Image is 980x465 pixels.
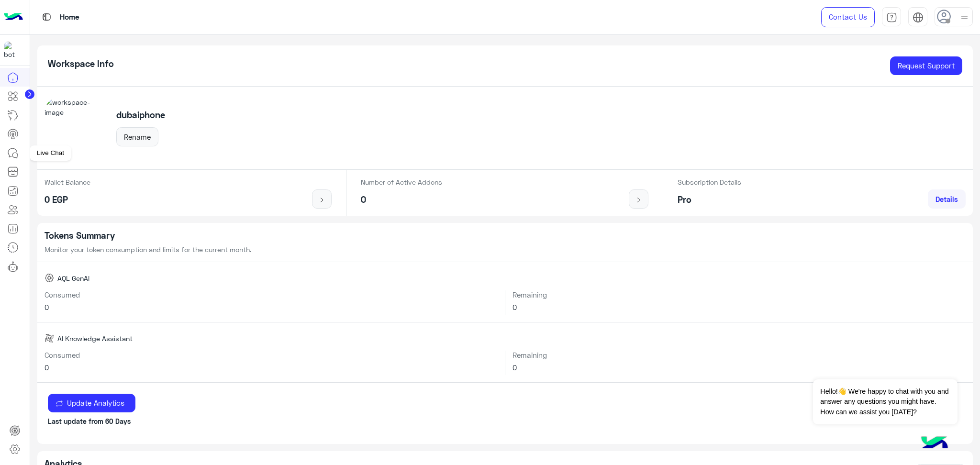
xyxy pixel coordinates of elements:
p: Home [60,11,79,24]
img: hulul-logo.png [918,427,951,460]
h6: Consumed [45,290,498,299]
p: Number of Active Addons [361,177,442,187]
img: Logo [4,7,23,27]
img: AI Knowledge Assistant [45,333,54,343]
img: icon [633,196,645,204]
img: icon [316,196,328,204]
img: 1403182699927242 [4,42,21,59]
h6: 0 [45,363,498,372]
span: Hello!👋 We're happy to chat with you and answer any questions you might have. How can we assist y... [813,379,957,424]
img: workspace-image [45,97,106,158]
img: tab [913,12,924,23]
a: Details [928,189,966,209]
h6: 0 [45,303,498,311]
h5: Tokens Summary [45,230,966,241]
h5: 0 EGP [45,194,90,205]
h6: Remaining [512,290,966,299]
h6: 0 [512,303,966,311]
a: Contact Us [821,7,875,27]
a: tab [882,7,901,27]
img: update icon [56,400,63,408]
a: Request Support [890,56,962,76]
img: AQL GenAI [45,273,54,283]
p: Monitor your token consumption and limits for the current month. [45,244,966,255]
h5: Pro [678,194,741,205]
button: Update Analytics [48,394,135,413]
img: tab [41,11,53,23]
h5: dubaiphone [116,110,165,121]
span: Update Analytics [63,399,128,407]
h5: 0 [361,194,442,205]
img: tab [886,12,897,23]
h5: Workspace Info [48,58,114,69]
span: Details [935,195,958,203]
span: AI Knowledge Assistant [57,333,133,343]
div: Live Chat [30,145,71,161]
p: Last update from 60 Days [48,416,962,426]
h6: Consumed [45,351,498,359]
p: Subscription Details [678,177,741,187]
p: Wallet Balance [45,177,90,187]
span: AQL GenAI [57,273,89,283]
h6: 0 [512,363,966,372]
h6: Remaining [512,351,966,359]
img: profile [958,11,970,23]
button: Rename [116,127,158,146]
